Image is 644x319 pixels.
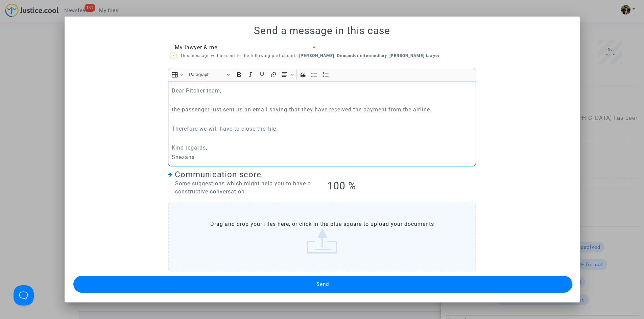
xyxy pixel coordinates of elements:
p: Dear Pitcher team, [172,86,473,95]
button: Send [73,276,572,293]
p: This message will be sent to the following participants: [170,52,440,60]
span: My lawyer & me [175,44,217,51]
h1: Send a message in this case [73,25,572,37]
p: Snezana [172,153,473,161]
p: Therefore we will have to close the file. [172,125,473,133]
p: Kind regards, [172,143,473,152]
p: the passenger just sent us an email saying that they have received the payment from the airline. [172,105,473,114]
div: Some suggestions which might help you to have a constructive conversation [168,180,317,196]
span: Communication score [175,170,261,179]
span: Paragraph [189,71,224,79]
span: ? [172,54,174,58]
h1: 100 % [327,180,476,192]
div: Editor toolbar [168,68,476,81]
button: Paragraph [186,70,233,80]
b: [PERSON_NAME], Demander intermediary, [PERSON_NAME] lawyer [299,53,440,58]
span: Send [316,281,329,287]
iframe: Help Scout Beacon - Open [14,285,34,305]
div: Rich Text Editor, main [168,81,476,166]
